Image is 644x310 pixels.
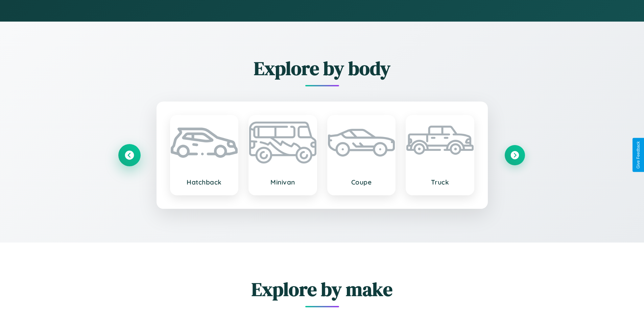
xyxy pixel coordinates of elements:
[636,141,641,169] div: Give Feedback
[119,55,525,81] h2: Explore by body
[119,276,525,302] h2: Explore by make
[335,178,388,186] h3: Coupe
[177,178,231,186] h3: Hatchback
[413,178,467,186] h3: Truck
[256,178,310,186] h3: Minivan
